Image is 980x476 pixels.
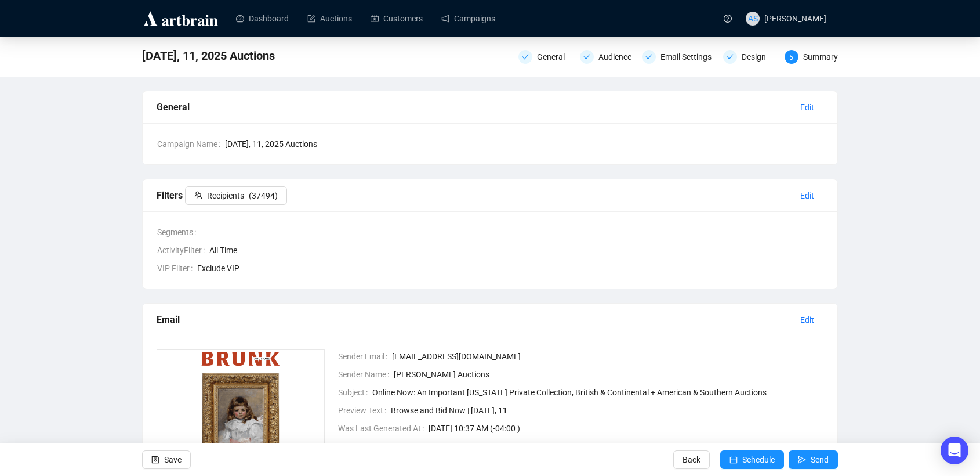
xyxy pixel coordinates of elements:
[800,189,814,202] span: Edit
[724,15,732,23] span: question-circle
[372,386,824,399] span: Online Now: An Important [US_STATE] Private Collection, British & Continental + American & Southe...
[429,422,824,435] span: [DATE] 10:37 AM (-04:00 )
[371,3,423,34] a: Customers
[742,443,775,476] span: Schedule
[225,138,823,150] span: [DATE], 11, 2025 Auctions
[742,50,773,64] div: Design
[791,311,823,329] button: Edit
[645,53,652,60] span: check
[683,443,700,476] span: Back
[197,262,823,275] span: Exclude VIP
[785,50,838,64] div: 5Summary
[723,50,778,64] div: Design
[249,189,278,202] span: ( 37494 )
[392,350,824,363] span: [EMAIL_ADDRESS][DOMAIN_NAME]
[537,50,572,64] div: General
[811,443,829,476] span: Send
[522,53,529,60] span: check
[673,450,710,469] button: Back
[598,50,638,64] div: Audience
[941,437,968,464] div: Open Intercom Messenger
[236,3,289,34] a: Dashboard
[660,50,718,64] div: Email Settings
[209,244,823,257] span: All Time
[391,404,824,417] span: Browse and Bid Now | [DATE], 11
[791,98,823,117] button: Edit
[338,422,429,435] span: Was Last Generated At
[338,404,391,417] span: Preview Text
[194,191,202,199] span: team
[441,3,495,34] a: Campaigns
[789,53,793,62] span: 5
[157,138,225,150] span: Campaign Name
[803,50,838,64] div: Summary
[185,186,287,205] button: Recipients(37494)
[157,312,791,327] div: Email
[142,46,275,65] span: September 9, 10, 11, 2025 Auctions
[157,226,201,239] span: Segments
[157,262,197,275] span: VIP Filter
[764,14,826,23] span: [PERSON_NAME]
[729,456,738,464] span: calendar
[583,53,590,60] span: check
[720,450,784,469] button: Schedule
[727,53,734,60] span: check
[798,456,806,464] span: send
[580,50,634,64] div: Audience
[394,368,824,381] span: [PERSON_NAME] Auctions
[789,450,838,469] button: Send
[207,189,244,202] span: Recipients
[642,50,716,64] div: Email Settings
[800,313,814,326] span: Edit
[151,456,159,464] span: save
[157,190,287,201] span: Filters
[157,100,791,114] div: General
[164,443,182,476] span: Save
[338,350,392,363] span: Sender Email
[157,244,209,257] span: ActivityFilter
[307,3,352,34] a: Auctions
[338,368,394,381] span: Sender Name
[518,50,573,64] div: General
[142,9,220,28] img: logo
[800,101,814,114] span: Edit
[748,12,758,25] span: AS
[338,386,372,399] span: Subject
[791,186,823,205] button: Edit
[142,450,191,469] button: Save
